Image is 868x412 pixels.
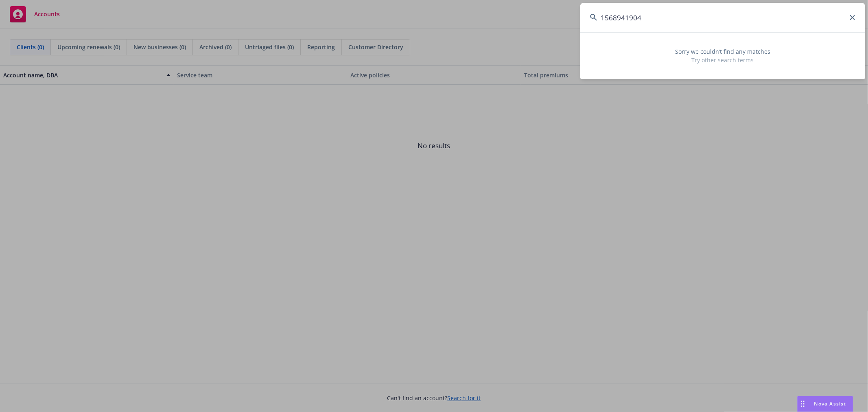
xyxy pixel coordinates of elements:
input: Search... [580,3,865,32]
div: Drag to move [798,396,808,412]
span: Nova Assist [814,400,846,407]
button: Nova Assist [797,396,853,412]
span: Sorry we couldn’t find any matches [590,47,855,56]
span: Try other search terms [590,56,855,64]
